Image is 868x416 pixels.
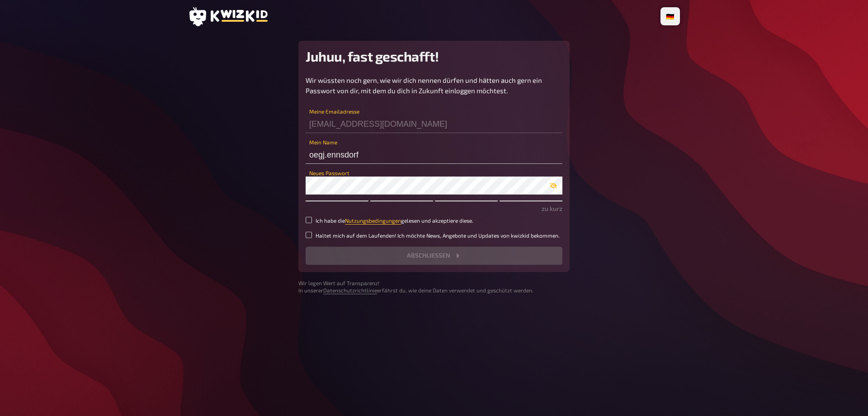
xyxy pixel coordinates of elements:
input: Mein Name [306,146,562,164]
input: Meine Emailadresse [306,115,562,133]
small: Ich habe die gelesen und akzeptiere diese. [316,217,473,225]
a: Nutzungsbedingungen [345,217,401,224]
h2: Juhuu, fast geschafft! [306,48,562,64]
p: zu kurz [306,204,562,213]
li: 🇩🇪 [662,9,678,24]
a: Datenschutzrichtlinie [323,287,377,293]
p: Wir wüssten noch gern, wie wir dich nennen dürfen und hätten auch gern ein Passwort von dir, mit ... [306,75,562,96]
small: Wir legen Wert auf Transparenz! In unserer erfährst du, wie deine Daten verwendet und geschützt w... [298,279,570,295]
button: Abschließen [306,247,562,265]
small: Haltet mich auf dem Laufenden! Ich möchte News, Angebote und Updates von kwizkid bekommen. [316,232,560,239]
